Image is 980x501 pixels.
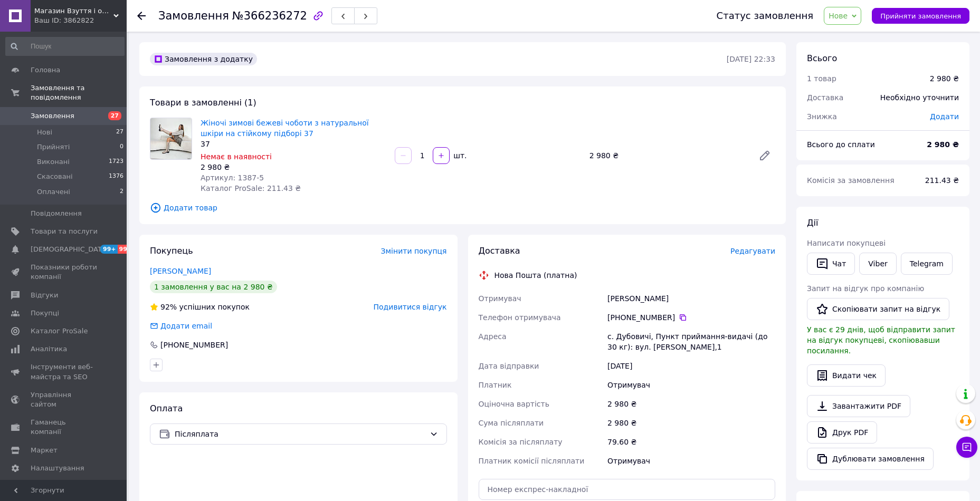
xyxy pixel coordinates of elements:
span: Післяплата [175,428,425,440]
span: Запит на відгук про компанію [807,284,924,293]
div: Необхідно уточнити [874,86,965,109]
div: [PHONE_NUMBER] [159,340,229,350]
span: Каталог ProSale [31,326,88,336]
a: Viber [859,253,896,275]
span: Додати товар [150,202,775,214]
span: 2 [120,187,123,197]
span: Артикул: 1387-5 [201,174,264,182]
div: 2 980 ₴ [930,73,959,84]
span: Адреса [479,332,507,341]
div: Ваш ID: 3862822 [34,16,127,25]
div: Додати email [159,321,213,331]
input: Пошук [5,37,125,56]
span: Платник [479,381,512,389]
span: 27 [108,111,121,120]
span: Замовлення та повідомлення [31,83,127,102]
span: Дії [807,218,818,228]
button: Прийняти замовлення [872,8,969,24]
span: Знижка [807,112,837,121]
span: Управління сайтом [31,390,98,409]
div: 79.60 ₴ [605,432,777,451]
span: Платник комісії післяплати [479,457,585,465]
span: Доставка [807,93,843,102]
a: Жіночі зимові бежеві чоботи з натуральної шкіри на стійкому підборі 37 [201,119,369,138]
span: Дата відправки [479,362,539,370]
span: Комісія за замовлення [807,176,895,185]
div: Статус замовлення [717,11,814,21]
span: Гаманець компанії [31,418,98,437]
div: 2 980 ₴ [201,162,386,172]
span: Доставка [479,246,520,256]
div: Отримувач [605,451,777,470]
div: Замовлення з додатку [150,53,257,65]
button: Скопіювати запит на відгук [807,298,949,320]
div: 2 980 ₴ [585,148,750,163]
span: [DEMOGRAPHIC_DATA] [31,245,109,254]
span: Покупець [150,246,193,256]
a: Telegram [901,253,953,275]
span: Нові [37,128,52,137]
span: Подивитися відгук [374,303,447,311]
span: 99+ [118,245,135,254]
div: Нова Пошта (платна) [492,270,580,281]
input: Номер експрес-накладної [479,479,776,500]
span: Відгуки [31,291,58,300]
div: Повернутися назад [137,11,146,21]
span: Оплата [150,403,183,413]
span: Інструменти веб-майстра та SEO [31,362,98,381]
span: Налаштування [31,464,84,473]
span: Аналітика [31,344,67,354]
a: Друк PDF [807,421,877,444]
div: [DATE] [605,357,777,375]
div: [PHONE_NUMBER] [607,312,775,323]
span: Сума післяплати [479,419,544,427]
span: 27 [116,128,123,137]
div: шт. [451,150,468,161]
span: Товари в замовленні (1) [150,98,256,108]
span: 211.43 ₴ [925,176,959,185]
span: Додати [930,112,959,121]
div: с. Дубовичі, Пункт приймання-видачі (до 30 кг): вул. [PERSON_NAME],1 [605,327,777,357]
span: 92% [160,303,177,311]
span: Телефон отримувача [479,313,561,322]
span: Прийняти замовлення [880,12,961,20]
span: 0 [120,142,123,152]
span: 99+ [100,245,118,254]
span: Головна [31,65,60,75]
div: успішних покупок [150,302,250,312]
span: Оплачені [37,187,70,197]
button: Чат з покупцем [956,437,977,458]
span: Повідомлення [31,209,82,218]
span: Всього [807,53,837,63]
b: 2 980 ₴ [927,140,959,149]
span: Скасовані [37,172,73,181]
span: Магазин Взуття і одягу Мешти [34,6,113,16]
img: Жіночі зимові бежеві чоботи з натуральної шкіри на стійкому підборі 37 [150,118,192,159]
button: Дублювати замовлення [807,448,934,470]
span: Маркет [31,446,58,455]
span: 1376 [109,172,123,181]
span: Редагувати [730,247,775,255]
span: Товари та послуги [31,227,98,236]
span: Змінити покупця [381,247,447,255]
span: 1723 [109,157,123,167]
button: Видати чек [807,364,886,387]
div: [PERSON_NAME] [605,289,777,308]
span: 1 товар [807,74,836,83]
div: 2 980 ₴ [605,394,777,413]
div: Додати email [149,321,213,331]
span: Комісія за післяплату [479,438,563,446]
a: Редагувати [754,145,775,166]
span: Замовлення [31,111,74,121]
span: Всього до сплати [807,140,875,149]
div: 37 [201,139,386,149]
span: Показники роботи компанії [31,263,98,282]
a: [PERSON_NAME] [150,267,211,275]
span: Отримувач [479,294,521,303]
span: Каталог ProSale: 211.43 ₴ [201,184,301,192]
div: 2 980 ₴ [605,413,777,432]
button: Чат [807,253,855,275]
div: 1 замовлення у вас на 2 980 ₴ [150,281,277,293]
div: Отримувач [605,375,777,394]
span: Замовлення [158,9,229,22]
